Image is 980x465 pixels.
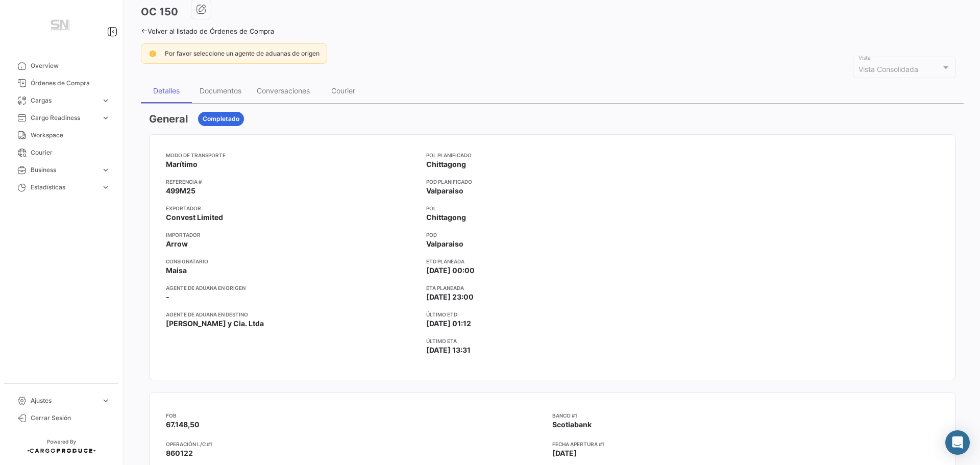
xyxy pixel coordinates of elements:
[166,420,200,429] span: 67.148,50
[426,178,678,186] app-card-info-title: POD Planificado
[166,265,187,276] span: Maisa
[31,148,110,157] span: Courier
[36,12,87,41] img: Manufactura+Logo.png
[945,430,970,455] div: Abrir Intercom Messenger
[166,411,552,420] app-card-info-title: FOB
[31,396,97,405] span: Ajustes
[166,284,418,292] app-card-info-title: Agente de Aduana en Origen
[200,86,241,95] div: Documentos
[31,61,110,70] span: Overview
[166,204,418,212] app-card-info-title: Exportador
[31,113,97,123] span: Cargo Readiness
[141,27,274,35] a: Volver al listado de Órdenes de Compra
[426,204,678,212] app-card-info-title: POL
[8,57,114,75] a: Overview
[101,113,110,123] span: expand_more
[166,178,418,186] app-card-info-title: Referencia #
[101,165,110,175] span: expand_more
[426,319,471,329] span: [DATE] 01:12
[426,212,466,223] span: Chittagong
[166,449,193,457] span: 860122
[166,239,188,249] span: Arrow
[166,231,418,239] app-card-info-title: Importador
[165,50,320,57] span: Por favor seleccione un agente de aduanas de origen
[426,337,678,345] app-card-info-title: Último ETA
[426,292,474,302] span: [DATE] 23:00
[31,79,110,88] span: Órdenes de Compra
[426,265,475,276] span: [DATE] 00:00
[166,257,418,265] app-card-info-title: Consignatario
[31,96,97,105] span: Cargas
[552,411,939,420] app-card-info-title: Banco #1
[426,186,463,196] span: Valparaiso
[101,183,110,192] span: expand_more
[331,86,355,95] div: Courier
[552,449,577,457] span: [DATE]
[166,292,169,302] span: -
[31,183,97,192] span: Estadísticas
[203,114,239,124] span: Completado
[426,231,678,239] app-card-info-title: POD
[101,96,110,105] span: expand_more
[166,186,195,196] span: 499M25
[552,440,939,448] app-card-info-title: Fecha Apertura #1
[552,420,592,429] span: Scotiabank
[426,239,463,249] span: Valparaiso
[153,86,180,95] div: Detalles
[426,345,471,355] span: [DATE] 13:31
[426,284,678,292] app-card-info-title: ETA planeada
[426,310,678,319] app-card-info-title: Último ETD
[426,151,678,159] app-card-info-title: POL Planificado
[166,319,264,329] span: [PERSON_NAME] y Cia. Ltda
[426,257,678,265] app-card-info-title: ETD planeada
[149,112,188,126] h3: General
[141,5,178,19] h3: OC 150
[8,75,114,92] a: Órdenes de Compra
[166,212,223,223] span: Convest Limited
[257,86,310,95] div: Conversaciones
[31,131,110,140] span: Workspace
[166,310,418,319] app-card-info-title: Agente de Aduana en Destino
[166,440,552,448] app-card-info-title: Operación L/C #1
[31,413,110,423] span: Cerrar Sesión
[31,165,97,175] span: Business
[8,127,114,144] a: Workspace
[166,151,418,159] app-card-info-title: Modo de Transporte
[859,65,918,74] mat-select-trigger: Vista Consolidada
[101,396,110,405] span: expand_more
[8,144,114,161] a: Courier
[426,159,466,169] span: Chittagong
[166,159,198,169] span: Marítimo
